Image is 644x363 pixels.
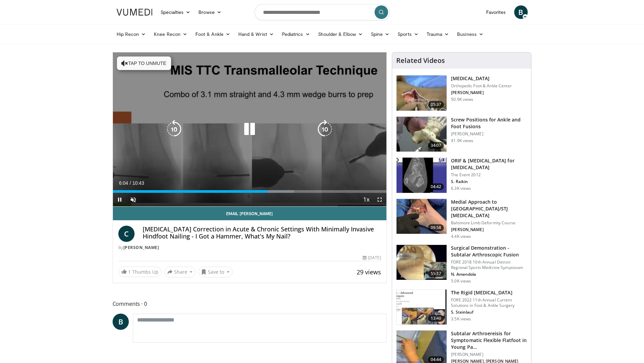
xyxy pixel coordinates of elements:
p: 5.0K views [451,278,471,284]
h3: Medial Approach to [GEOGRAPHIC_DATA]/STJ [MEDICAL_DATA] [451,199,527,219]
img: f04bac8f-a1d2-4078-a4f0-9e66789b4112.150x105_q85_crop-smart_upscale.jpg [397,245,447,280]
input: Search topics, interventions [255,4,390,20]
h3: Screw Positions for Ankle and Foot Fusions [451,116,527,130]
span: 13:40 [428,315,444,322]
button: Tap to unmute [117,56,171,70]
a: B [113,314,129,330]
p: S. Raikin [451,179,527,184]
a: 04:42 ORIF & [MEDICAL_DATA] for [MEDICAL_DATA] The Event 2012 S. Raikin 6.3K views [396,157,527,193]
img: 67572_0000_3.png.150x105_q85_crop-smart_upscale.jpg [397,117,447,152]
h3: [MEDICAL_DATA] [451,75,512,82]
p: FORE 2018 10th Annual Detroit Regional Sports Medicine Symposium [451,259,527,270]
span: 04:42 [428,183,444,190]
h3: The Rigid [MEDICAL_DATA] [451,289,527,296]
span: 55:17 [428,270,444,277]
div: By [118,245,381,251]
a: 1 Thumbs Up [118,267,162,277]
a: Sports [393,27,423,41]
a: Pediatrics [278,27,314,41]
img: E-HI8y-Omg85H4KX4xMDoxOmtxOwKG7D_4.150x105_q85_crop-smart_upscale.jpg [397,158,447,193]
a: Trauma [423,27,453,41]
h3: Subtalar Arthroereisis for Symptomatic Flexible Flatfoot in Young Pa… [451,330,527,350]
a: Favorites [482,5,510,19]
a: [PERSON_NAME] [123,245,159,250]
span: / [130,180,131,186]
p: 3.5K views [451,316,471,322]
a: Business [453,27,487,41]
img: 6fa6b498-311a-45e1-aef3-f46d60feb1b4.150x105_q85_crop-smart_upscale.jpg [397,290,447,325]
img: VuMedi Logo [117,9,152,16]
button: Share [164,267,196,277]
a: Shoulder & Elbow [314,27,367,41]
button: Save to [198,267,233,277]
p: 6.3K views [451,186,471,191]
h4: [MEDICAL_DATA] Correction in Acute & Chronic Settings With Minimally Invasive Hindfoot Nailing - ... [143,226,381,240]
div: Progress Bar [113,190,387,193]
a: Specialties [157,5,195,19]
span: 10:43 [132,180,144,186]
span: 09:58 [428,224,444,231]
a: Knee Recon [150,27,191,41]
p: [PERSON_NAME] [451,90,512,95]
button: Fullscreen [373,193,386,206]
a: Browse [194,5,225,19]
h4: Related Videos [396,56,445,65]
button: Playback Rate [359,193,373,206]
p: N. Amendola [451,272,527,277]
a: 05:37 [MEDICAL_DATA] Orthopedic Foot & Ankle Center [PERSON_NAME] 50.9K views [396,75,527,111]
span: 1 [128,269,131,275]
a: 13:40 The Rigid [MEDICAL_DATA] FORE 2022 11th Annual Current Solutions in Foot & Ankle Surgery S.... [396,289,527,325]
a: 09:58 Medial Approach to [GEOGRAPHIC_DATA]/STJ [MEDICAL_DATA] Baltimore Limb Deformity Course [PE... [396,199,527,239]
p: S. Steinlauf [451,310,527,315]
p: 41.9K views [451,138,473,143]
h3: ORIF & [MEDICAL_DATA] for [MEDICAL_DATA] [451,157,527,171]
button: Unmute [126,193,140,206]
video-js: Video Player [113,52,387,207]
a: Hip Recon [113,27,150,41]
img: b3e585cd-3312-456d-b1b7-4eccbcdb01ed.150x105_q85_crop-smart_upscale.jpg [397,199,447,234]
a: Email [PERSON_NAME] [113,207,387,220]
a: Hand & Wrist [234,27,278,41]
span: 04:44 [428,356,444,363]
p: [PERSON_NAME] [451,227,527,232]
span: 6:04 [119,180,128,186]
p: Orthopedic Foot & Ankle Center [451,83,512,89]
p: [PERSON_NAME] [451,352,527,357]
p: The Event 2012 [451,172,527,178]
span: 05:37 [428,101,444,108]
button: Pause [113,193,126,206]
a: Foot & Ankle [191,27,234,41]
a: B [514,5,528,19]
div: [DATE] [363,255,381,261]
span: 29 views [357,268,381,276]
p: [PERSON_NAME] [451,131,527,137]
span: 34:07 [428,142,444,149]
h3: Surgical Demonstration - Subtalar Arthroscopic Fusion [451,245,527,258]
span: Comments 0 [113,299,387,308]
p: Baltimore Limb Deformity Course [451,220,527,226]
a: 34:07 Screw Positions for Ankle and Foot Fusions [PERSON_NAME] 41.9K views [396,116,527,152]
img: 545635_3.png.150x105_q85_crop-smart_upscale.jpg [397,75,447,111]
p: 4.4K views [451,234,471,239]
a: 55:17 Surgical Demonstration - Subtalar Arthroscopic Fusion FORE 2018 10th Annual Detroit Regiona... [396,245,527,284]
p: FORE 2022 11th Annual Current Solutions in Foot & Ankle Surgery [451,297,527,308]
p: 50.9K views [451,97,473,102]
a: C [118,226,135,242]
a: Spine [367,27,393,41]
